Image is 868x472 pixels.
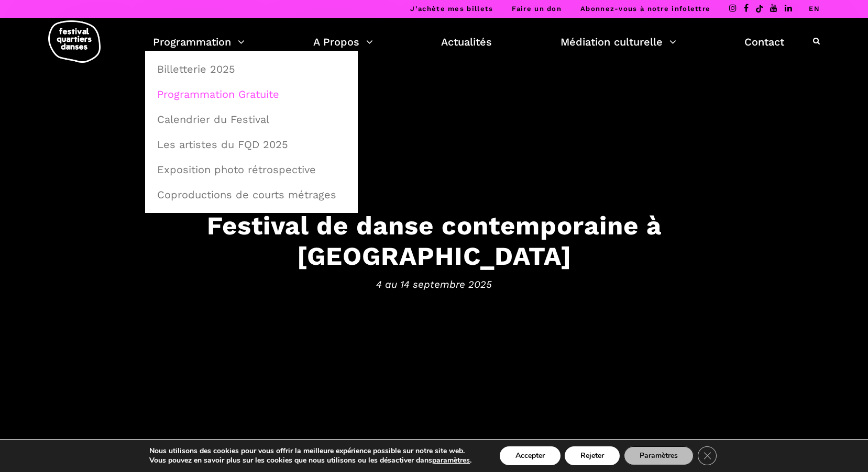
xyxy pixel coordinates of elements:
[512,5,562,13] a: Faire un don
[809,5,820,13] a: EN
[624,446,694,465] button: Paramètres
[151,107,352,131] a: Calendrier du Festival
[151,158,352,182] a: Exposition photo rétrospective
[441,33,492,51] a: Actualités
[565,446,620,465] button: Rejeter
[109,277,759,293] span: 4 au 14 septembre 2025
[151,183,352,207] a: Coproductions de courts métrages
[313,33,373,51] a: A Propos
[149,446,471,456] p: Nous utilisons des cookies pour vous offrir la meilleure expérience possible sur notre site web.
[151,57,352,81] a: Billetterie 2025
[561,33,676,51] a: Médiation culturelle
[109,210,759,272] h3: Festival de danse contemporaine à [GEOGRAPHIC_DATA]
[48,20,101,63] img: logo-fqd-med
[149,456,471,465] p: Vous pouvez en savoir plus sur les cookies que nous utilisons ou les désactiver dans .
[151,132,352,156] a: Les artistes du FQD 2025
[410,5,493,13] a: J’achète mes billets
[744,33,784,51] a: Contact
[500,446,561,465] button: Accepter
[153,33,245,51] a: Programmation
[432,456,470,465] button: paramètres
[151,82,352,106] a: Programmation Gratuite
[580,5,710,13] a: Abonnez-vous à notre infolettre
[698,446,717,465] button: Close GDPR Cookie Banner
